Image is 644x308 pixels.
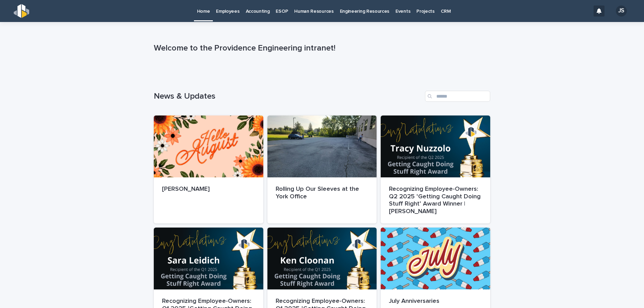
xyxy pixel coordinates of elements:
[389,298,482,305] p: July Anniversaries
[276,186,369,200] p: Rolling Up Our Sleeves at the York Office
[14,4,29,18] img: s5b5MGTdWwFoU4EDV7nw
[154,43,487,53] p: Welcome to the Providence Engineering intranet!
[389,186,482,215] p: Recognizing Employee-Owners: Q2 2025 ‘Getting Caught Doing Stuff Right’ Award Winner | [PERSON_NAME]
[425,91,490,102] input: Search
[616,5,627,16] div: JS
[267,115,377,223] a: Rolling Up Our Sleeves at the York Office
[154,115,263,223] a: [PERSON_NAME]
[162,186,255,193] p: [PERSON_NAME]
[381,115,490,223] a: Recognizing Employee-Owners: Q2 2025 ‘Getting Caught Doing Stuff Right’ Award Winner | [PERSON_NAME]
[154,91,422,101] h1: News & Updates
